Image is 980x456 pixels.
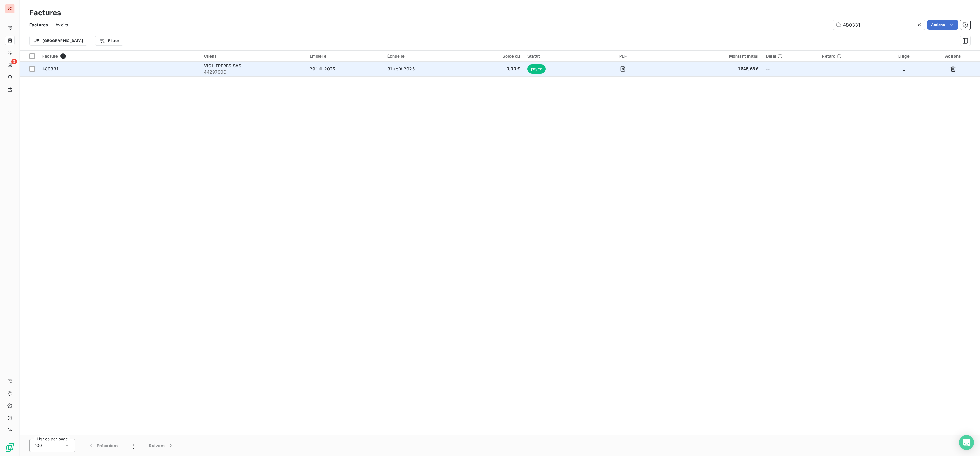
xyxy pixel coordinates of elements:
img: Logo LeanPay [5,443,15,452]
h3: Factures [29,7,61,18]
div: Retard [822,54,878,59]
div: Client [204,54,302,59]
div: Montant initial [662,54,759,59]
span: payée [527,64,546,74]
input: Rechercher [833,20,925,30]
span: VIOL FRERES SAS [204,63,241,68]
td: -- [762,62,818,76]
button: [GEOGRAPHIC_DATA] [29,36,87,46]
td: 29 juil. 2025 [306,62,384,76]
span: Avoirs [55,22,68,28]
button: Suivant [141,439,181,452]
div: Open Intercom Messenger [959,435,974,450]
span: 1 645,68 € [662,66,759,72]
div: Litige [886,54,922,59]
span: Factures [29,22,48,28]
span: 1 [60,53,66,59]
div: Statut [527,54,584,59]
div: PDF [592,54,655,59]
span: 1 [133,443,134,449]
div: Actions [929,54,976,59]
button: Actions [927,20,958,30]
div: Solde dû [469,54,520,59]
div: Échue le [387,54,462,59]
div: Délai [766,54,815,59]
span: 480331 [42,66,58,71]
td: 31 août 2025 [384,62,465,76]
button: 1 [125,439,141,452]
span: 0,00 € [469,66,520,72]
button: Filtrer [95,36,123,46]
span: 100 [35,443,42,449]
div: Émise le [310,54,380,59]
span: 4429790C [204,69,302,75]
span: Facture [42,54,58,59]
button: Précédent [80,439,125,452]
div: LC [5,4,15,13]
span: 3 [11,59,17,64]
span: _ [903,66,905,71]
